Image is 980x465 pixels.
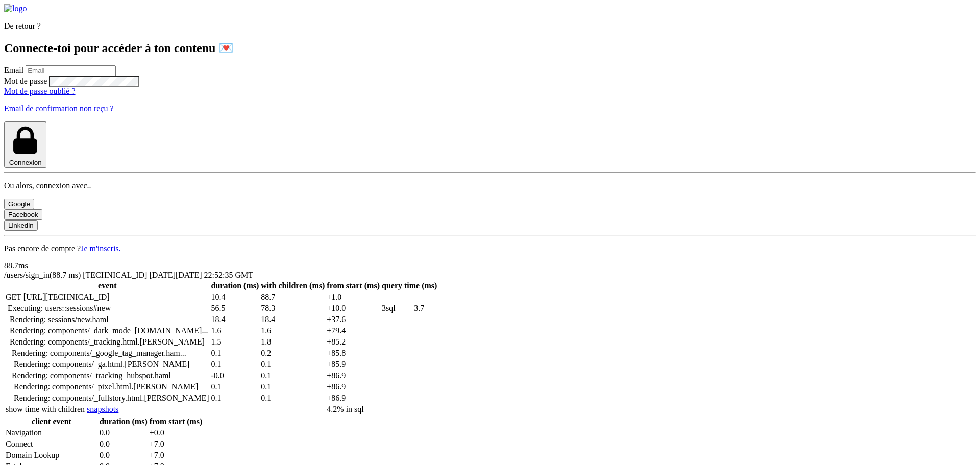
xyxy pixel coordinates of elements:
span: + [327,304,331,312]
td: 3 queries spent 3.7 ms of total request time [326,404,412,414]
td: duration of this step and its children [260,348,325,358]
td: duration of this step and its children [260,292,325,302]
td: time elapsed since profiling started [326,292,380,302]
th: duration (ms) [211,281,260,291]
td: duration of this step without any children's durations [211,326,260,336]
td: 0.0 [99,428,148,438]
td: Rendering: components/_tracking.html.[PERSON_NAME] [5,337,210,347]
td: Domain Lookup [5,450,98,460]
label: Email [4,66,23,75]
td: duration of this step without any children's durations [211,371,260,381]
a: Linkedin [4,221,38,229]
td: time elapsed since profiling started [326,359,380,370]
label: Mot de passe [4,77,47,85]
td: Rendering: components/_tracking_hubspot.haml [5,371,210,381]
th: duration (ms) [99,417,148,427]
td: duration of this step and its children [260,337,325,347]
span: + [150,439,154,448]
td: Connect [5,439,98,449]
span: + [327,326,331,335]
a: Email de confirmation non reçu ? [4,104,114,113]
a: Mot de passe oublié ? [4,87,76,95]
td: Rendering: components/_ga.html.[PERSON_NAME] [5,359,210,370]
td: Executing: users::sessions#new [5,303,210,313]
span: (88.7 ms) [50,271,81,279]
a: toggles column with aggregate child durations [6,405,85,413]
span: + [150,451,154,459]
span: + [327,337,331,346]
td: duration of this step and its children [260,382,325,392]
p: De retour ? [4,21,976,31]
img: logo [4,4,27,13]
td: duration of this step without any children's durations [211,348,260,358]
span: + [327,292,331,301]
span: /users/sign_in [4,271,83,279]
td: time elapsed since profiling started [326,348,380,358]
td: 0.0 [99,439,148,449]
td: duration of this step and its children [260,303,325,313]
th: query time (ms) [381,281,437,291]
button: Facebook [4,209,42,220]
button: Google [4,199,34,209]
h1: Connecte-toi pour accéder à ton contenu 💌 [4,41,976,55]
p: Pas encore de compte ? [4,244,976,253]
td: duration of this step without any children's durations [211,314,260,325]
td: duration of this step and its children [260,314,325,325]
td: Rendering: components/_dark_mode_init.html.erb [5,326,210,336]
span: + [327,315,331,324]
th: client event [5,417,98,427]
span: + [327,394,331,402]
span: % in sql [337,405,363,413]
span: + [327,371,331,380]
td: time elapsed since profiling started [326,371,380,381]
td: Navigation [5,428,98,438]
td: 7.0 [149,450,203,460]
td: 0.0 [99,450,148,460]
td: time elapsed since profiling started [326,326,380,336]
td: 0.0 [149,428,203,438]
td: Rendering: components/_google_tag_manager.haml [5,348,210,358]
td: duration of this step without any children's durations [211,382,260,392]
p: Ou alors, connexion avec.. [4,181,976,190]
td: Rendering: components/_pixel.html.[PERSON_NAME] [5,382,210,392]
input: Email [26,65,116,76]
th: event [5,281,210,291]
td: duration of this step without any children's durations [211,337,260,347]
a: Google [4,199,34,208]
a: Facebook [4,210,42,218]
span: [TECHNICAL_ID] [DATE][DATE] 22:52:35 GMT [83,271,253,279]
span: + [327,360,331,369]
button: Connexion [4,121,46,168]
span: 88.7 [4,261,28,270]
td: time elapsed since profiling started [326,382,380,392]
td: 7.0 [149,439,203,449]
td: Rendering: sessions/new.haml [5,314,210,325]
span: + [327,382,331,391]
td: duration of this step without any children's durations [211,292,260,302]
span: + [327,349,331,357]
th: from start (ms) [326,281,380,291]
a: snapshots [87,405,118,413]
td: aggregate duration of all queries in this step (excludes children) [413,303,437,313]
td: duration of this step without any children's durations [211,359,260,370]
span: sql [386,304,396,312]
td: GET [URL][TECHNICAL_ID] [5,292,210,302]
td: time elapsed since profiling started [326,303,380,313]
td: time elapsed since profiling started [326,393,380,403]
td: time elapsed since profiling started [326,337,380,347]
span: ms [18,261,28,270]
td: Rendering: components/_fullstory.html.[PERSON_NAME] [5,393,210,403]
button: Linkedin [4,220,38,231]
td: duration of this step and its children [260,371,325,381]
a: Je m'inscris. [81,244,120,253]
span: + [150,428,154,437]
a: 3 [382,304,396,312]
td: duration of this step and its children [260,326,325,336]
td: duration of this step and its children [260,393,325,403]
td: duration of this step without any children's durations [211,303,260,313]
td: duration of this step and its children [260,359,325,370]
th: from start (ms) [149,417,203,427]
td: duration of this step without any children's durations [211,393,260,403]
td: time elapsed since profiling started [326,314,380,325]
th: with children (ms) [260,281,325,291]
